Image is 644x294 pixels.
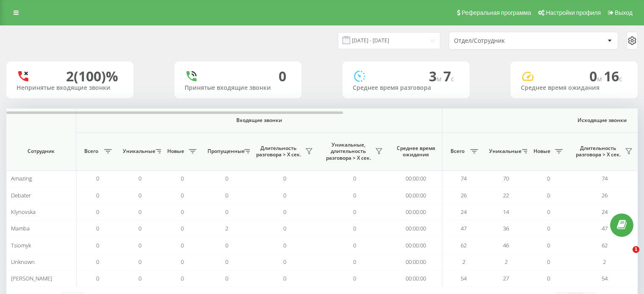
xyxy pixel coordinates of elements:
[283,208,286,216] span: 0
[14,148,69,155] span: Сотрудник
[619,74,622,83] span: c
[353,84,459,92] div: Среднее время разговора
[225,241,228,249] span: 0
[547,225,550,232] span: 0
[207,148,242,155] span: Пропущенные
[461,241,467,249] span: 62
[96,241,99,249] span: 0
[225,225,228,232] span: 2
[443,67,454,85] span: 7
[503,175,509,182] span: 70
[138,225,141,232] span: 0
[521,84,627,92] div: Среднее время ожидания
[185,84,291,92] div: Принятые входящие звонки
[615,9,633,16] span: Выход
[602,191,608,199] span: 26
[225,275,228,282] span: 0
[138,208,141,216] span: 0
[390,187,442,203] td: 00:00:00
[283,225,286,232] span: 0
[589,67,604,85] span: 0
[138,258,141,266] span: 0
[489,148,520,155] span: Уникальные
[447,148,468,155] span: Всего
[437,74,443,83] span: м
[602,175,608,182] span: 74
[11,191,31,199] span: Debater
[254,145,303,158] span: Длительность разговора > Х сек.
[353,208,356,216] span: 0
[353,241,356,249] span: 0
[96,275,99,282] span: 0
[138,175,141,182] span: 0
[503,241,509,249] span: 46
[283,258,286,266] span: 0
[181,208,184,216] span: 0
[390,270,442,287] td: 00:00:00
[602,208,608,216] span: 24
[96,208,99,216] span: 0
[531,148,553,155] span: Новые
[602,241,608,249] span: 62
[454,37,555,44] div: Отдел/Сотрудник
[279,68,286,84] div: 0
[283,275,286,282] span: 0
[11,275,52,282] span: [PERSON_NAME]
[353,258,356,266] span: 0
[574,145,622,158] span: Длительность разговора > Х сек.
[324,141,373,161] span: Уникальные, длительность разговора > Х сек.
[503,275,509,282] span: 27
[353,225,356,232] span: 0
[11,258,35,266] span: Unknown
[602,275,608,282] span: 54
[17,84,123,92] div: Непринятые входящие звонки
[603,258,606,266] span: 2
[461,191,467,199] span: 26
[547,241,550,249] span: 0
[138,241,141,249] span: 0
[138,275,141,282] span: 0
[633,246,639,253] span: 1
[96,258,99,266] span: 0
[11,225,30,232] span: Mamba
[547,191,550,199] span: 0
[462,9,531,16] span: Реферальная программа
[390,237,442,253] td: 00:00:00
[462,258,465,266] span: 2
[503,208,509,216] span: 14
[503,191,509,199] span: 22
[98,117,420,124] span: Входящие звонки
[181,275,184,282] span: 0
[390,170,442,187] td: 00:00:00
[353,175,356,182] span: 0
[503,225,509,232] span: 36
[547,208,550,216] span: 0
[461,275,467,282] span: 54
[165,148,186,155] span: Новые
[461,175,467,182] span: 74
[225,175,228,182] span: 0
[225,191,228,199] span: 0
[615,246,636,266] iframe: Intercom live chat
[597,74,604,83] span: м
[396,145,436,158] span: Среднее время ожидания
[451,74,454,83] span: c
[181,225,184,232] span: 0
[138,191,141,199] span: 0
[390,220,442,237] td: 00:00:00
[547,275,550,282] span: 0
[181,241,184,249] span: 0
[96,225,99,232] span: 0
[96,191,99,199] span: 0
[353,191,356,199] span: 0
[429,67,443,85] span: 3
[283,241,286,249] span: 0
[353,275,356,282] span: 0
[80,148,102,155] span: Всего
[547,175,550,182] span: 0
[225,258,228,266] span: 0
[604,67,622,85] span: 16
[546,9,601,16] span: Настройки профиля
[547,258,550,266] span: 0
[123,148,153,155] span: Уникальные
